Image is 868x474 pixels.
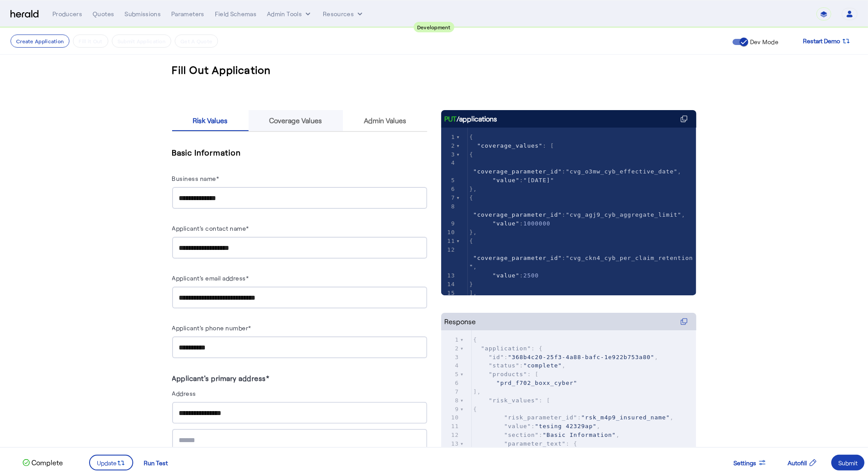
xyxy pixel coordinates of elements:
[470,194,474,201] span: {
[581,414,670,421] span: "rsk_m4p9_insured_name"
[364,117,406,124] span: Admin Values
[172,146,427,159] h5: Basic Information
[441,271,456,280] div: 13
[323,10,364,18] button: Resources dropdown menu
[144,458,168,467] div: Run Test
[470,246,693,270] span: : ,
[172,390,197,397] label: Address
[492,220,519,227] span: "value"
[523,362,562,369] span: "complete"
[492,272,519,279] span: "value"
[441,219,456,228] div: 9
[441,237,456,246] div: 11
[441,361,460,370] div: 4
[788,458,807,467] span: Autofill
[474,362,566,369] span: : ,
[441,289,456,298] div: 15
[445,114,498,124] div: /applications
[523,220,550,227] span: 1000000
[473,211,562,218] span: "coverage_parameter_id"
[523,272,539,279] span: 2500
[441,150,456,159] div: 3
[474,336,477,343] span: {
[30,457,63,468] p: Complete
[441,176,456,185] div: 5
[441,202,456,211] div: 8
[474,432,620,438] span: : ,
[10,35,69,48] button: Create Application
[441,344,460,353] div: 2
[504,414,578,421] span: "risk_parameter_id"
[566,168,678,175] span: "cvg_o3mw_cyb_effective_date"
[215,10,257,18] div: Field Schemas
[470,281,474,287] span: }
[441,133,456,142] div: 1
[441,159,456,167] div: 4
[474,423,601,429] span: : ,
[489,362,520,369] span: "status"
[10,10,38,18] img: Herald Logo
[172,225,249,232] label: Applicant's contact name*
[414,22,454,32] div: Development
[441,228,456,237] div: 10
[89,455,133,471] button: Update
[52,10,82,18] div: Producers
[441,370,460,379] div: 5
[470,203,685,218] span: : ,
[441,280,456,289] div: 14
[489,354,504,360] span: "id"
[172,63,271,77] h3: Fill Out Application
[441,396,460,405] div: 8
[492,177,519,183] span: "value"
[838,458,858,467] div: Submit
[441,194,456,202] div: 7
[477,142,543,149] span: "coverage_values"
[504,440,566,447] span: "parameter_text"
[445,114,457,124] span: PUT
[781,455,824,471] button: Autofill
[172,374,270,382] label: Applicant's primary address*
[172,175,219,182] label: Business name*
[470,272,539,279] span: :
[474,440,578,447] span: : {
[172,324,252,332] label: Applicant's phone number*
[441,142,456,150] div: 2
[474,371,539,377] span: : [
[470,220,550,227] span: :
[470,186,477,192] span: },
[474,354,659,360] span: : ,
[470,238,474,244] span: {
[796,33,858,49] button: Restart Demo
[726,455,774,471] button: Settings
[566,211,681,218] span: "cvg_agj9_cyb_aggregate_limit"
[441,405,460,414] div: 9
[473,255,562,261] span: "coverage_parameter_id"
[748,38,778,46] label: Dev Mode
[489,371,527,377] span: "products"
[267,10,312,18] button: internal dropdown menu
[474,414,674,421] span: : ,
[508,354,654,360] span: "368b4c20-25f3-4a88-bafc-1e922b753a80"
[124,10,161,18] div: Submissions
[489,397,539,404] span: "risk_values"
[831,455,865,471] button: Submit
[496,380,577,386] span: "prd_f702_boxx_cyber"
[269,117,322,124] span: Coverage Values
[474,345,543,352] span: : {
[470,134,474,140] span: {
[193,117,228,124] span: Risk Values
[441,422,460,431] div: 11
[441,353,460,362] div: 3
[73,35,108,48] button: Fill it Out
[441,439,460,448] div: 13
[112,35,171,48] button: Submit Application
[474,397,551,404] span: : [
[175,35,218,48] button: Get A Quote
[97,458,117,467] span: Update
[481,345,531,352] span: "application"
[504,423,531,429] span: "value"
[441,388,460,396] div: 7
[441,246,456,254] div: 12
[543,432,616,438] span: "Basic Information"
[445,316,476,327] div: Response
